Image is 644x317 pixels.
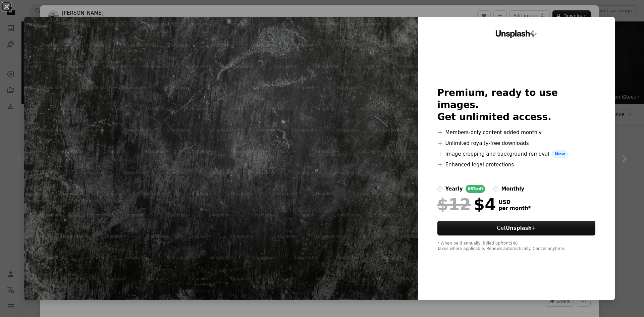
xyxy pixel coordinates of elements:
span: USD [499,199,531,205]
div: yearly [445,185,463,193]
li: Members-only content added monthly [437,128,596,137]
input: monthly [493,186,498,192]
span: New [552,150,568,158]
input: yearly66%off [437,186,443,192]
div: * When paid annually, billed upfront $48 Taxes where applicable. Renews automatically. Cancel any... [437,241,596,252]
li: Image cropping and background removal [437,150,596,158]
div: 66% off [466,185,485,193]
div: $4 [437,196,496,213]
button: GetUnsplash+ [437,221,596,235]
span: per month * [499,205,531,211]
span: $12 [437,196,471,213]
li: Unlimited royalty-free downloads [437,139,596,147]
li: Enhanced legal protections [437,161,596,169]
div: monthly [501,185,524,193]
h2: Premium, ready to use images. Get unlimited access. [437,87,596,123]
strong: Unsplash+ [506,225,536,231]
